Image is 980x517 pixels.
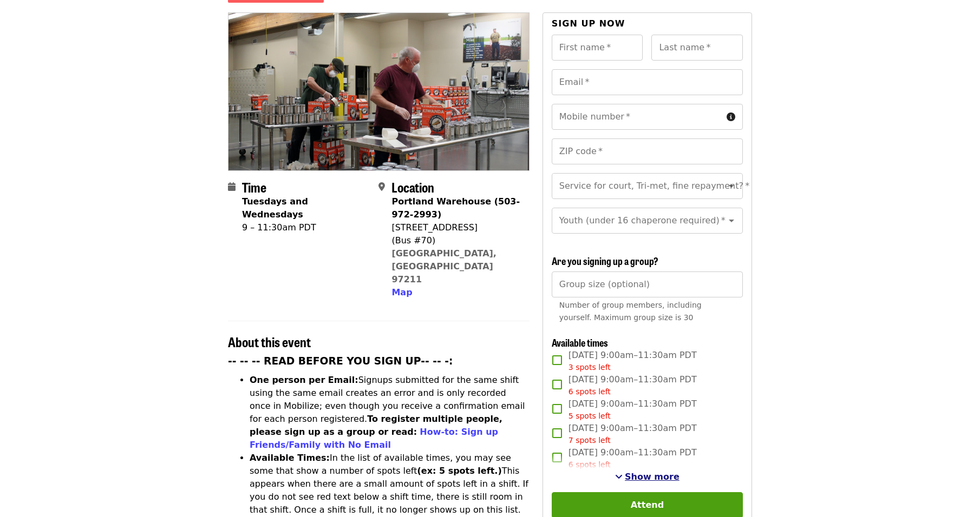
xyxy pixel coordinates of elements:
strong: Tuesdays and Wednesdays [242,196,308,220]
span: [DATE] 9:00am–11:30am PDT [569,349,697,373]
div: (Bus #70) [391,234,520,247]
i: map-marker-alt icon [378,182,385,192]
input: Mobile number [552,104,722,130]
button: Map [391,286,412,299]
input: First name [552,35,643,61]
strong: To register multiple people, please sign up as a group or read: [250,414,502,437]
span: Location [391,177,434,196]
span: Number of group members, including yourself. Maximum group size is 30 [559,301,702,322]
i: calendar icon [228,182,236,192]
span: 6 spots left [569,460,611,469]
span: Map [391,287,412,297]
a: [GEOGRAPHIC_DATA], [GEOGRAPHIC_DATA] 97211 [391,248,496,284]
span: Show more [625,472,680,482]
span: Are you signing up a group? [552,254,658,268]
span: 7 spots left [569,436,611,445]
div: 9 – 11:30am PDT [242,221,370,234]
img: Oct/Nov/Dec - Portland: Repack/Sort (age 16+) organized by Oregon Food Bank [228,13,529,170]
a: How-to: Sign up Friends/Family with No Email [250,427,498,450]
button: See more timeslots [615,470,680,483]
span: [DATE] 9:00am–11:30am PDT [569,373,697,397]
input: ZIP code [552,138,743,164]
button: Open [724,178,739,194]
input: Last name [651,35,743,61]
li: Signups submitted for the same shift using the same email creates an error and is only recorded o... [250,374,530,452]
div: [STREET_ADDRESS] [391,221,520,234]
span: [DATE] 9:00am–11:30am PDT [569,446,697,470]
span: Sign up now [552,18,625,29]
span: Available times [552,335,608,349]
li: In the list of available times, you may see some that show a number of spots left This appears wh... [250,452,530,516]
span: 5 spots left [569,412,611,420]
span: 3 spots left [569,363,611,372]
strong: (ex: 5 spots left.) [417,466,501,476]
button: Open [724,213,739,228]
span: 6 spots left [569,387,611,396]
strong: One person per Email: [250,375,358,385]
strong: Portland Warehouse (503-972-2993) [391,196,520,220]
strong: -- -- -- READ BEFORE YOU SIGN UP-- -- -: [228,355,453,367]
input: Email [552,69,743,95]
i: circle-info icon [727,112,735,122]
span: [DATE] 9:00am–11:30am PDT [569,397,697,422]
span: Time [242,177,266,196]
span: About this event [228,332,311,351]
span: [DATE] 9:00am–11:30am PDT [569,422,697,446]
strong: Available Times: [250,453,330,463]
input: [object Object] [552,271,743,297]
